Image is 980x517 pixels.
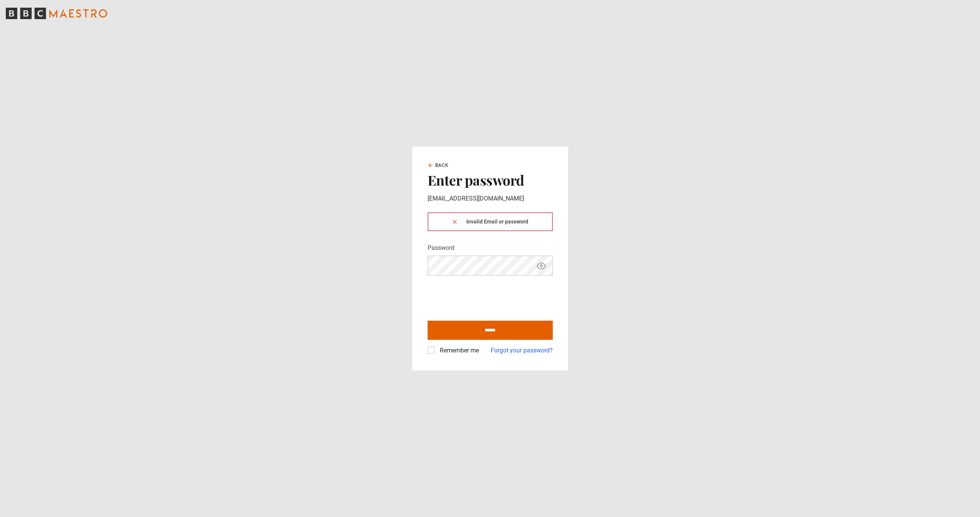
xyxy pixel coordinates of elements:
[428,172,553,188] h2: Enter password
[428,243,454,253] label: Password
[491,346,553,355] a: Forgot your password?
[437,346,479,355] label: Remember me
[428,162,449,169] a: Back
[428,212,553,231] div: Invalid Email or password
[435,162,449,169] span: Back
[535,259,548,272] button: Show password
[428,282,544,312] iframe: reCAPTCHA
[6,8,107,19] svg: BBC Maestro
[428,194,553,203] p: [EMAIL_ADDRESS][DOMAIN_NAME]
